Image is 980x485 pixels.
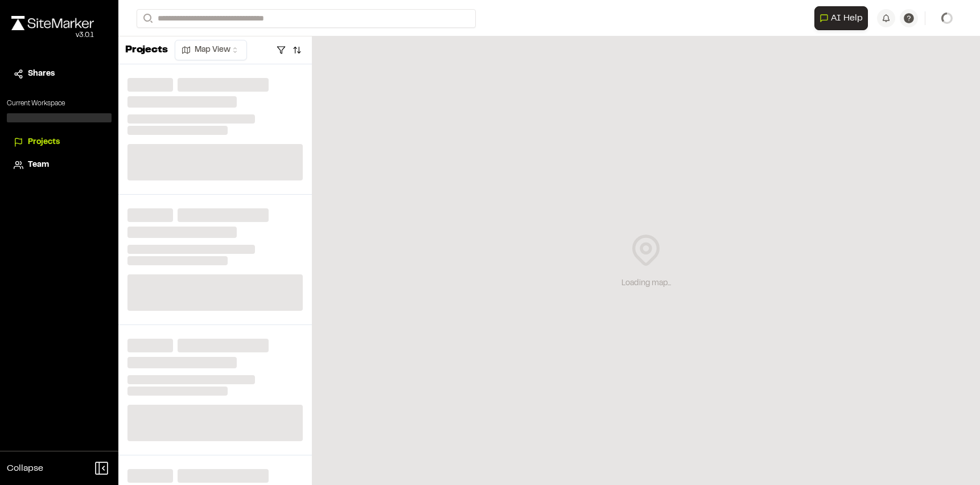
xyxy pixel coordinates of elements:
[7,462,43,475] span: Collapse
[11,16,94,30] img: rebrand.png
[14,159,105,171] a: Team
[831,11,863,25] span: AI Help
[7,98,112,109] p: Current Workspace
[125,43,168,58] p: Projects
[14,136,105,149] a: Projects
[28,136,60,149] span: Projects
[11,30,94,40] div: Oh geez...please don't...
[14,68,105,80] a: Shares
[137,9,157,28] button: Search
[28,68,55,80] span: Shares
[621,277,671,290] div: Loading map...
[28,159,49,171] span: Team
[814,6,868,30] button: Open AI Assistant
[814,6,872,30] div: Open AI Assistant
